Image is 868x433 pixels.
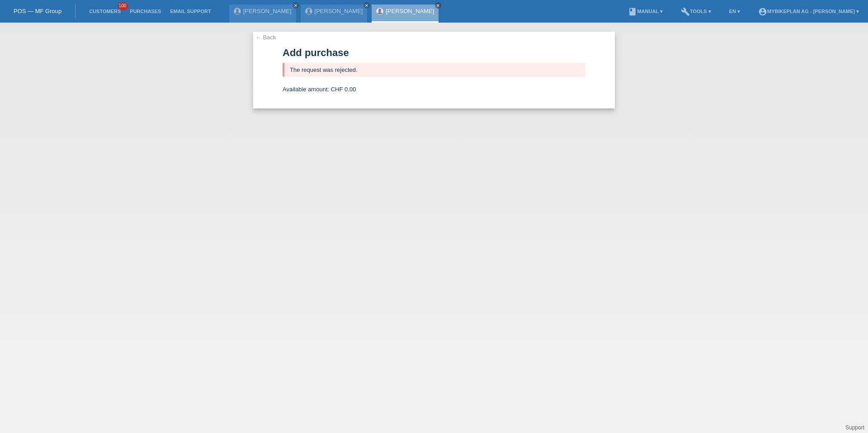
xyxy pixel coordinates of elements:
[125,9,165,14] a: Purchases
[292,2,299,9] a: close
[435,2,441,9] a: close
[436,3,440,8] i: close
[363,2,370,9] a: close
[118,2,128,10] span: 100
[845,424,864,431] a: Support
[283,63,585,77] div: The request was rejected.
[758,7,767,16] i: account_circle
[165,9,215,14] a: Email Support
[14,8,61,14] a: POS — MF Group
[283,47,585,58] h1: Add purchase
[255,34,276,41] a: ← Back
[628,7,637,16] i: book
[681,7,690,16] i: build
[243,8,292,14] a: [PERSON_NAME]
[331,86,356,93] span: CHF 0.00
[725,9,745,14] a: EN ▾
[754,9,863,14] a: account_circleMybikeplan AG - [PERSON_NAME] ▾
[386,8,434,14] a: [PERSON_NAME]
[283,86,329,93] span: Available amount:
[364,3,369,8] i: close
[293,3,298,8] i: close
[315,8,363,14] a: [PERSON_NAME]
[676,9,716,14] a: buildTools ▾
[85,9,125,14] a: Customers
[623,9,667,14] a: bookManual ▾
